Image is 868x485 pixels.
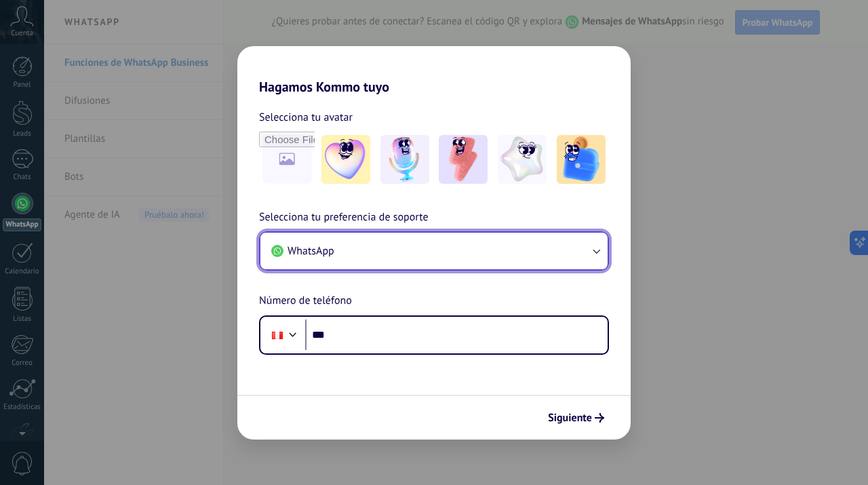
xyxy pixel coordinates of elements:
button: WhatsApp [260,233,608,269]
h2: Hagamos Kommo tuyo [237,46,631,95]
img: -1.jpeg [321,135,370,184]
span: Siguiente [548,413,592,423]
div: Peru: + 51 [264,321,290,349]
img: -4.jpeg [498,135,547,184]
span: Número de teléfono [259,292,352,310]
img: -5.jpeg [557,135,606,184]
span: Selecciona tu avatar [259,109,353,126]
span: WhatsApp [288,244,334,258]
img: -3.jpeg [439,135,488,184]
button: Siguiente [542,406,610,429]
span: Selecciona tu preferencia de soporte [259,209,429,227]
img: -2.jpeg [380,135,429,184]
